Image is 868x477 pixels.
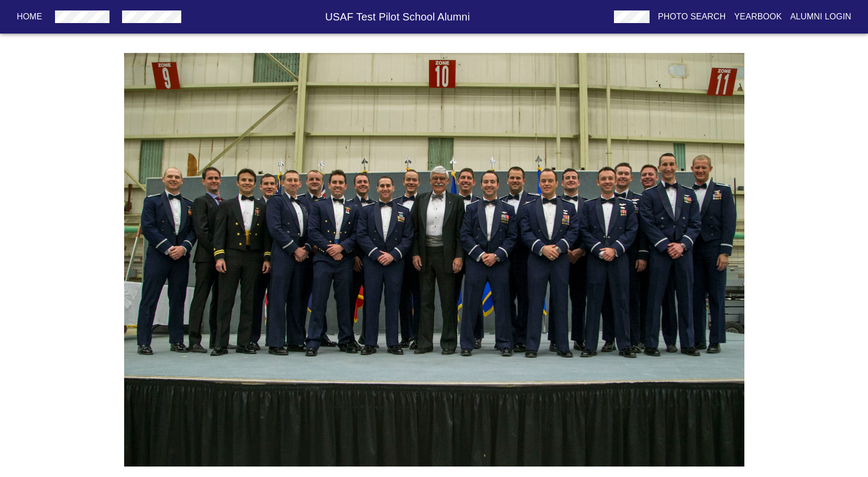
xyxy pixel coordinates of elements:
[658,10,726,23] p: Photo Search
[185,8,610,25] h6: USAF Test Pilot School Alumni
[730,7,786,26] button: Yearbook
[734,10,782,23] p: Yearbook
[17,10,42,23] p: Home
[13,7,47,26] button: Home
[786,7,856,26] button: Alumni Login
[124,53,744,467] img: undefined 1
[790,10,852,23] p: Alumni Login
[654,7,730,26] button: Photo Search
